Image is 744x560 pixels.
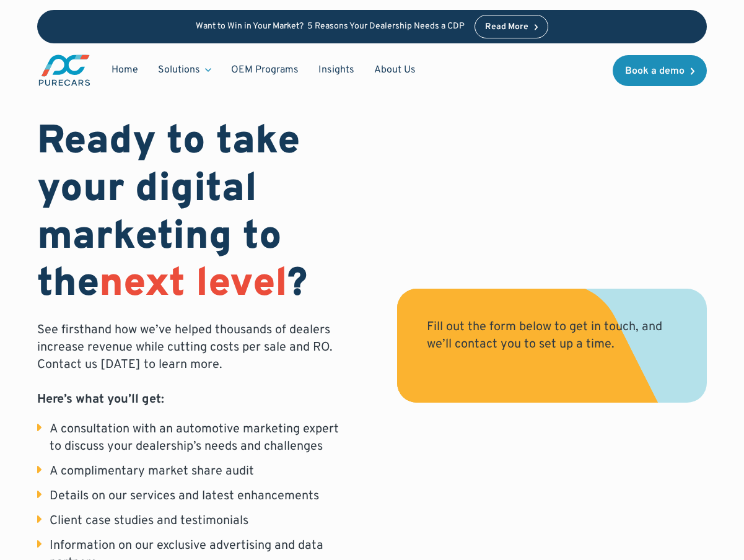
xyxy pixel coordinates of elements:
[50,463,254,480] div: A complimentary market share audit
[158,63,200,77] div: Solutions
[102,58,148,82] a: Home
[37,392,164,408] strong: Here’s what you’ll get:
[50,421,347,455] div: A consultation with an automotive marketing expert to discuss your dealership’s needs and challenges
[37,53,92,87] a: main
[37,53,92,87] img: purecars logo
[613,55,707,86] a: Book a demo
[485,23,528,32] div: Read More
[475,15,549,38] a: Read More
[99,260,287,310] span: next level
[427,318,677,353] div: Fill out the form below to get in touch, and we’ll contact you to set up a time.
[148,58,221,82] div: Solutions
[221,58,309,82] a: OEM Programs
[625,66,685,76] div: Book a demo
[37,322,347,408] p: See firsthand how we’ve helped thousands of dealers increase revenue while cutting costs per sale...
[50,512,248,530] div: Client case studies and testimonials
[196,22,465,32] p: Want to Win in Your Market? 5 Reasons Your Dealership Needs a CDP
[309,58,364,82] a: Insights
[364,58,426,82] a: About Us
[50,488,319,505] div: Details on our services and latest enhancements
[37,119,347,309] h1: Ready to take your digital marketing to the ?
